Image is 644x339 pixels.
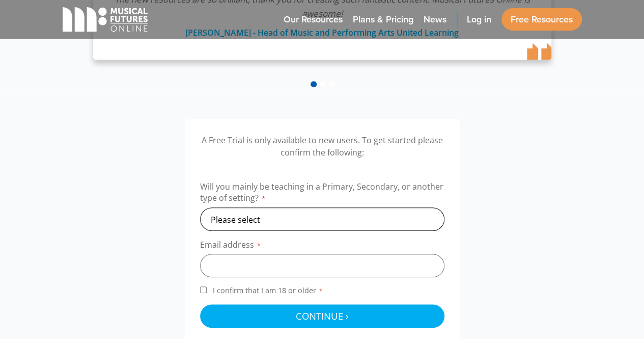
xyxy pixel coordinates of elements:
a: Free Resources [501,8,582,31]
p: A Free Trial is only available to new users. To get started please confirm the following: [200,134,444,159]
span: Continue › [296,309,349,322]
span: Plans & Pricing [353,13,413,27]
span: News [424,13,446,27]
input: I confirm that I am 18 or older* [200,286,207,293]
label: Email address [200,239,444,254]
button: Continue › [200,304,444,328]
span: Our Resources [284,13,343,27]
span: Log in [467,13,491,27]
label: Will you mainly be teaching in a Primary, Secondary, or another type of setting? [200,181,444,207]
span: I confirm that I am 18 or older [211,285,325,295]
